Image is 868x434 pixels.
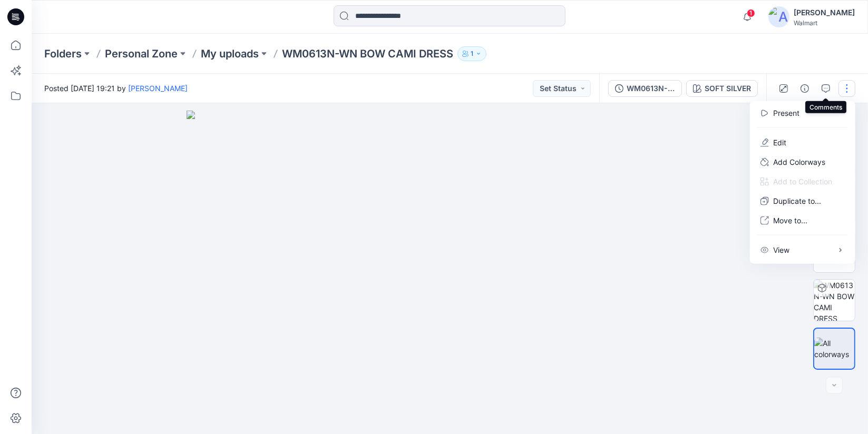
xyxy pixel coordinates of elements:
[608,80,682,97] button: WM0613N-WN BOW CAMI DRESS
[814,338,854,360] img: All colorways
[686,80,758,97] button: SOFT SILVER
[773,215,807,226] p: Move to...
[768,6,789,27] img: avatar
[627,83,675,94] div: WM0613N-WN BOW CAMI DRESS
[457,46,486,61] button: 1
[471,48,473,60] p: 1
[773,107,799,119] a: Present
[187,111,714,434] img: eyJhbGciOiJIUzI1NiIsImtpZCI6IjAiLCJzbHQiOiJzZXMiLCJ0eXAiOiJKV1QifQ.eyJkYXRhIjp7InR5cGUiOiJzdG9yYW...
[282,46,453,61] p: WM0613N-WN BOW CAMI DRESS
[794,6,855,19] div: [PERSON_NAME]
[747,9,755,17] span: 1
[794,19,855,27] div: Walmart
[105,46,178,61] a: Personal Zone
[44,46,82,61] a: Folders
[773,195,821,206] p: Duplicate to...
[773,156,825,167] p: Add Colorways
[814,280,855,321] img: WM0613N-WN BOW CAMI DRESS SOFT SILVER
[773,137,786,148] a: Edit
[201,46,259,61] a: My uploads
[128,84,188,93] a: [PERSON_NAME]
[705,83,751,94] div: SOFT SILVER
[773,244,789,255] p: View
[796,80,813,97] button: Details
[44,83,188,94] span: Posted [DATE] 19:21 by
